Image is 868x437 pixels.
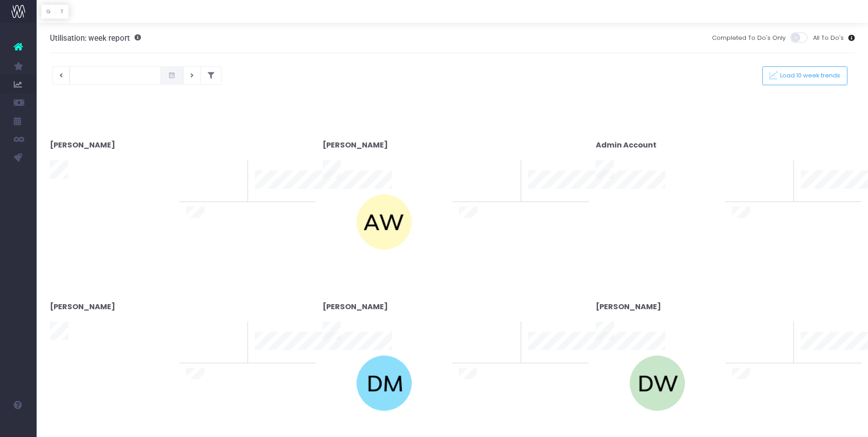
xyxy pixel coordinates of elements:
[596,301,661,312] strong: [PERSON_NAME]
[459,331,496,340] span: To last week
[323,301,388,312] strong: [PERSON_NAME]
[323,140,388,150] strong: [PERSON_NAME]
[712,33,786,43] span: Completed To Do's Only
[528,191,569,200] span: 10 week trend
[11,419,25,432] img: images/default_profile_image.png
[255,191,296,200] span: 10 week trend
[226,322,241,337] span: 0%
[55,5,69,19] button: T
[732,331,770,340] span: To last week
[459,169,496,178] span: To last week
[41,5,56,19] button: G
[255,353,296,362] span: 10 week trend
[732,169,770,178] span: To last week
[50,301,115,312] strong: [PERSON_NAME]
[771,322,787,337] span: 0%
[50,140,115,150] strong: [PERSON_NAME]
[813,33,844,43] span: All To Do's
[762,66,847,85] button: Load 10 week trends
[50,33,141,43] h3: Utilisation: week report
[596,140,657,150] strong: Admin Account
[777,72,841,80] span: Load 10 week trends
[41,5,69,19] div: Vertical button group
[801,191,842,200] span: 10 week trend
[226,160,241,175] span: 0%
[771,160,787,175] span: 0%
[186,331,224,340] span: To last week
[499,160,514,175] span: 0%
[801,353,842,362] span: 10 week trend
[186,169,224,178] span: To last week
[528,353,569,362] span: 10 week trend
[499,322,514,337] span: 0%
